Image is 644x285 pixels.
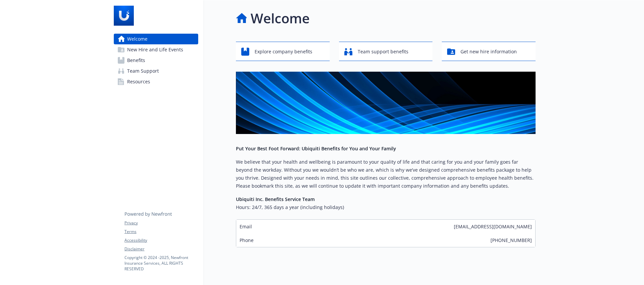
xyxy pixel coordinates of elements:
[124,255,198,272] p: Copyright © 2024 - 2025 , Newfront Insurance Services, ALL RIGHTS RESERVED
[127,34,147,44] span: Welcome
[114,34,198,44] a: Welcome
[127,44,183,55] span: New Hire and Life Events
[491,237,532,244] span: [PHONE_NUMBER]
[251,8,310,28] h1: Welcome
[236,158,536,190] p: We believe that your health and wellbeing is paramount to your quality of life and that caring fo...
[114,44,198,55] a: New Hire and Life Events
[114,76,198,87] a: Resources
[460,45,517,58] span: Get new hire information
[240,237,254,244] span: Phone
[442,42,536,61] button: Get new hire information
[255,45,312,58] span: Explore company benefits
[236,42,330,61] button: Explore company benefits
[124,237,198,243] a: Accessibility
[358,45,408,58] span: Team support benefits
[240,223,252,230] span: Email
[236,196,315,202] strong: Ubiquiti Inc. Benefits Service Team
[236,203,536,211] h6: Hours: 24/7, 365 days a year (including holidays)​
[454,223,532,230] span: [EMAIL_ADDRESS][DOMAIN_NAME]
[339,42,433,61] button: Team support benefits
[114,66,198,76] a: Team Support
[114,55,198,66] a: Benefits
[127,66,159,76] span: Team Support
[236,145,396,152] strong: Put Your Best Foot Forward: Ubiquiti Benefits for You and Your Family
[127,76,150,87] span: Resources
[127,55,145,66] span: Benefits
[124,246,198,252] a: Disclaimer
[124,220,198,226] a: Privacy
[124,229,198,235] a: Terms
[236,72,536,134] img: overview page banner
